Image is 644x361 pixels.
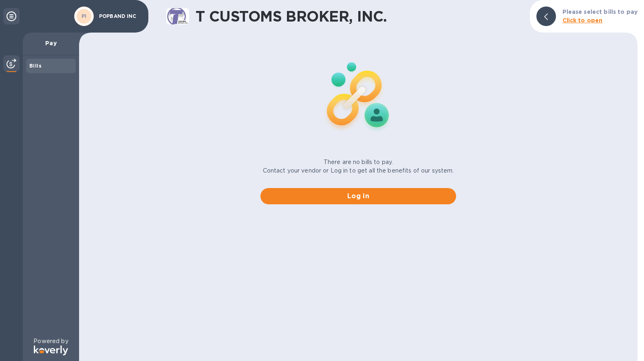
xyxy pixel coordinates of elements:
button: Log in [260,188,456,204]
b: PI [82,13,87,19]
b: Please select bills to pay [562,9,637,15]
h1: T CUSTOMS BROKER, INC. [196,8,523,25]
p: Pay [29,39,73,47]
b: Click to open [562,17,603,24]
span: Log in [267,191,450,201]
img: Logo [34,346,68,355]
p: There are no bills to pay. Contact your vendor or Log in to get all the benefits of our system. [263,158,454,175]
p: Powered by [33,337,68,346]
p: POPBAND INC [99,13,140,19]
b: Bills [29,63,42,69]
